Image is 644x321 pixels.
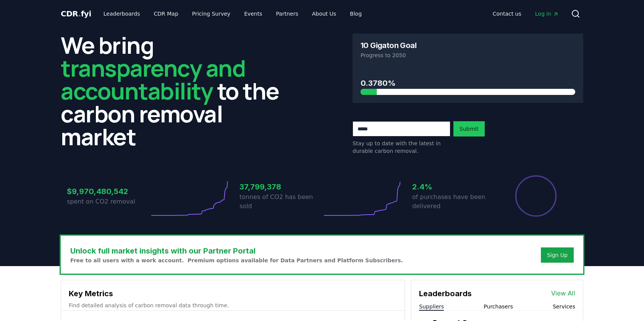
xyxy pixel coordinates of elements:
[61,8,91,19] a: CDR.fyi
[419,288,472,299] h3: Leaderboards
[186,7,236,21] a: Pricing Survey
[67,186,149,197] h3: $9,970,480,542
[67,197,149,206] p: spent on CO2 removal
[97,7,368,21] nav: Main
[551,289,575,298] a: View All
[78,9,81,18] span: .
[487,7,527,21] a: Contact us
[69,288,397,299] h3: Key Metrics
[61,52,245,106] span: transparency and accountability
[541,247,574,263] button: Sign Up
[553,303,575,310] button: Services
[535,10,559,18] span: Log in
[515,175,557,217] div: Percentage of sales delivered
[148,7,184,21] a: CDR Map
[529,7,565,21] a: Log in
[547,251,568,259] a: Sign Up
[70,257,403,264] p: Free to all users with a work account. Premium options available for Data Partners and Platform S...
[361,77,575,89] h3: 0.3780%
[306,7,342,21] a: About Us
[61,34,291,148] h2: We bring to the carbon removal market
[412,193,495,211] p: of purchases have been delivered
[69,302,397,309] p: Find detailed analysis of carbon removal data through time.
[70,245,403,257] h3: Unlock full market insights with our Partner Portal
[361,42,416,49] h3: 10 Gigaton Goal
[353,140,450,155] p: Stay up to date with the latest in durable carbon removal.
[270,7,304,21] a: Partners
[239,181,322,193] h3: 37,799,378
[453,121,485,136] button: Submit
[97,7,146,21] a: Leaderboards
[361,51,575,59] p: Progress to 2050
[344,7,368,21] a: Blog
[487,7,565,21] nav: Main
[412,181,495,193] h3: 2.4%
[238,7,268,21] a: Events
[484,303,513,310] button: Purchasers
[239,193,322,211] p: tonnes of CO2 has been sold
[61,9,91,18] span: CDR fyi
[419,303,444,310] button: Suppliers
